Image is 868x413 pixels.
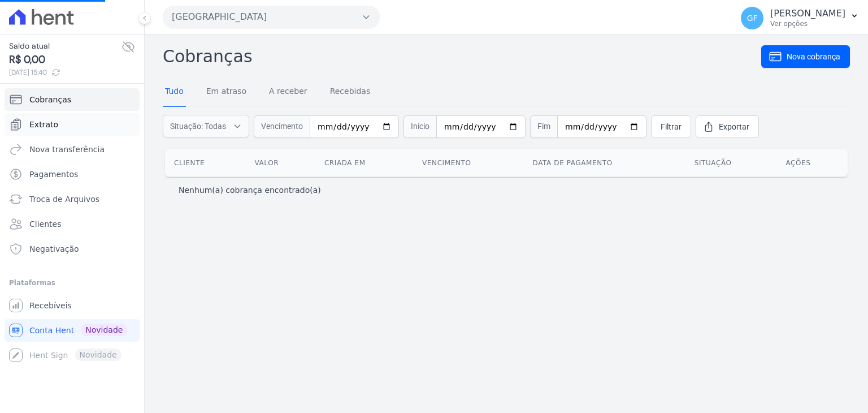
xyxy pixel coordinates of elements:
a: Exportar [696,115,759,138]
span: Cobranças [29,94,71,105]
span: Extrato [29,119,58,130]
p: Nenhum(a) cobrança encontrado(a) [179,184,321,196]
a: Negativação [5,238,140,260]
p: [PERSON_NAME] [770,8,845,19]
nav: Sidebar [9,88,135,367]
span: Saldo atual [9,40,121,52]
span: Início [403,115,436,138]
a: Recebidas [328,78,373,107]
th: Cliente [165,149,246,177]
span: R$ 0,00 [9,52,121,67]
span: Negativação [29,243,79,255]
a: Troca de Arquivos [5,188,140,210]
span: GF [747,14,758,22]
a: Recebíveis [5,294,140,317]
th: Vencimento [413,149,524,177]
a: Nova cobrança [761,45,850,68]
h2: Cobranças [163,44,761,69]
th: Data de pagamento [524,149,685,177]
button: [GEOGRAPHIC_DATA] [163,6,380,28]
a: Pagamentos [5,163,140,186]
span: Situação: Todas [170,121,226,132]
span: Exportar [719,121,749,132]
span: Recebíveis [29,300,72,311]
p: Ver opções [770,19,845,28]
a: Em atraso [204,78,249,107]
a: Extrato [5,113,140,136]
button: GF [PERSON_NAME] Ver opções [732,2,868,34]
a: Cobranças [5,88,140,111]
a: A receber [267,78,310,107]
a: Nova transferência [5,138,140,161]
th: Ações [776,149,848,177]
a: Conta Hent Novidade [5,319,140,342]
a: Clientes [5,213,140,235]
a: Filtrar [651,115,691,138]
span: Troca de Arquivos [29,193,99,205]
span: Fim [530,115,557,138]
a: Tudo [163,78,186,107]
th: Criada em [315,149,413,177]
span: Novidade [81,324,127,336]
span: Pagamentos [29,169,78,180]
button: Situação: Todas [163,115,249,137]
span: Nova cobrança [787,51,840,62]
span: Vencimento [254,115,310,138]
span: Conta Hent [29,325,74,336]
span: Filtrar [661,121,682,132]
span: [DATE] 15:40 [9,67,121,78]
span: Clientes [29,218,61,230]
span: Nova transferência [29,144,105,155]
th: Valor [246,149,315,177]
div: Plataformas [9,276,135,290]
th: Situação [685,149,777,177]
